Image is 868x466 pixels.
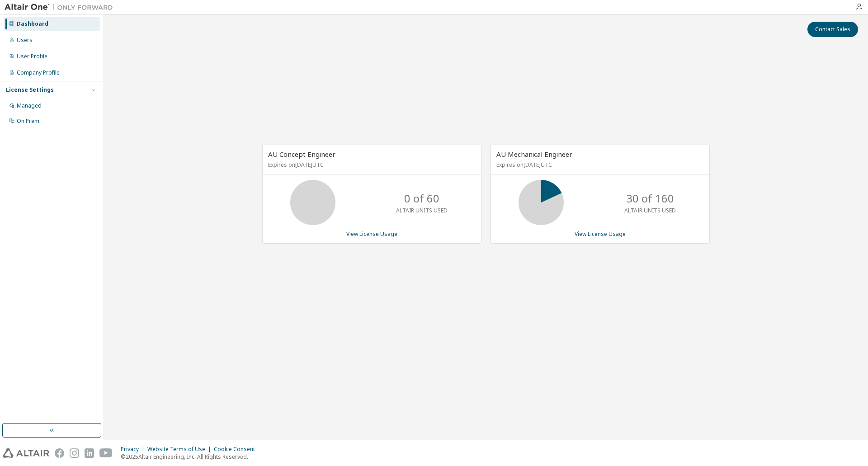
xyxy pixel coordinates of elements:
[17,102,42,109] div: Managed
[17,69,60,76] div: Company Profile
[70,448,79,458] img: instagram.svg
[396,207,448,214] p: ALTAIR UNITS USED
[5,3,118,12] img: Altair One
[147,446,214,453] div: Website Terms of Use
[496,150,572,159] span: AU Mechanical Engineer
[121,446,147,453] div: Privacy
[17,53,47,60] div: User Profile
[268,150,335,159] span: AU Concept Engineer
[214,446,260,453] div: Cookie Consent
[626,191,674,206] p: 30 of 160
[17,118,39,125] div: On Prem
[85,448,94,458] img: linkedin.svg
[346,230,397,238] a: View License Usage
[55,448,64,458] img: facebook.svg
[17,37,33,44] div: Users
[624,207,676,214] p: ALTAIR UNITS USED
[121,453,260,461] p: © 2025 Altair Engineering, Inc. All Rights Reserved.
[404,191,439,206] p: 0 of 60
[99,448,113,458] img: youtube.svg
[17,20,48,28] div: Dashboard
[6,86,54,94] div: License Settings
[3,448,49,458] img: altair_logo.svg
[268,161,473,169] p: Expires on [DATE] UTC
[575,230,626,238] a: View License Usage
[496,161,702,169] p: Expires on [DATE] UTC
[807,22,858,37] button: Contact Sales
